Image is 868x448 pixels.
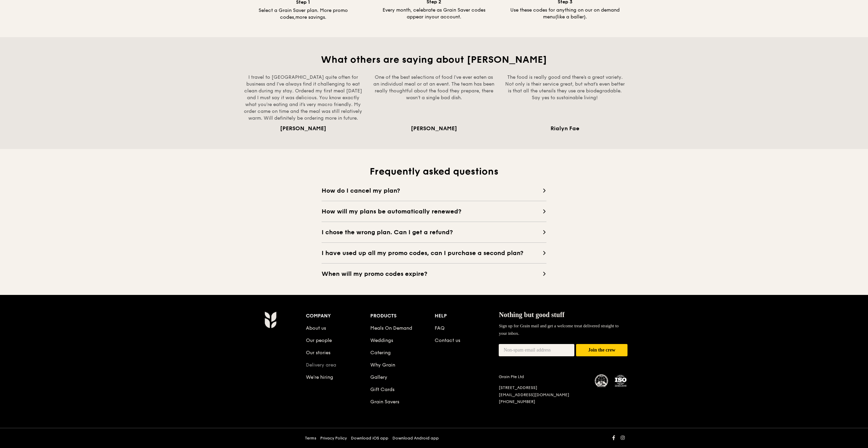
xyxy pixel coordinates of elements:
[435,338,460,343] a: Contact us
[503,124,626,133] div: Rialyn Fae
[503,74,626,122] div: The food is really good and there's a great variety. Not only is their service great, but what's ...
[499,344,574,356] input: Non-spam email address
[320,435,347,441] a: Privacy Policy
[595,374,608,388] img: MUIS Halal Certified
[370,350,391,356] a: Catering
[499,311,564,318] span: Nothing but good stuff
[322,269,542,279] span: When will my promo codes expire?
[306,338,332,343] a: Our people
[377,7,491,20] div: Every month, celebrate as Grain Saver codes appear in
[499,392,569,397] a: [EMAIL_ADDRESS][DOMAIN_NAME]
[370,387,394,392] a: Gift Cards
[576,344,627,357] button: Join the crew
[295,14,326,20] span: more savings.
[306,350,330,356] a: Our stories
[370,338,393,343] a: Weddings
[370,325,412,331] a: Meals On Demand
[306,311,370,321] div: Company
[373,74,495,122] div: One of the best selections of food I've ever eaten as an individual meal or at an event. The team...
[306,325,326,331] a: About us
[435,325,445,331] a: FAQ
[306,374,333,380] a: We’re hiring
[614,374,627,388] img: ISO Certified
[242,124,365,133] div: [PERSON_NAME]
[264,311,276,328] img: Grain
[499,374,587,379] div: Grain Pte Ltd
[242,74,365,122] div: I travel to [GEOGRAPHIC_DATA] quite often for business and I've always find it challenging to eat...
[370,362,395,368] a: Why Grain
[499,399,535,404] a: [PHONE_NUMBER]
[305,435,316,441] a: Terms
[322,227,542,237] span: I chose the wrong plan. Can I get a refund?
[370,311,435,321] div: Products
[429,14,461,20] span: your account.
[373,124,495,133] div: [PERSON_NAME]
[321,54,547,65] span: What others are saying about [PERSON_NAME]
[322,248,542,258] span: I have used up all my promo codes, can I purchase a second plan?
[322,207,542,216] span: How will my plans be automatically renewed?
[306,362,336,368] a: Delivery area
[246,7,360,21] div: Select a Grain Saver plan. More promo codes,
[499,323,619,336] span: Sign up for Grain mail and get a welcome treat delivered straight to your inbox.
[351,435,388,441] a: Download iOS app
[555,14,587,20] span: (like a baller).
[370,399,399,405] a: Grain Savers
[499,385,587,391] div: [STREET_ADDRESS]
[322,186,542,195] span: How do I cancel my plan?
[370,166,498,177] span: Frequently asked questions
[508,7,622,20] div: Use these codes for anything on our on demand menu
[435,311,499,321] div: Help
[370,374,387,380] a: Gallery
[392,435,439,441] a: Download Android app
